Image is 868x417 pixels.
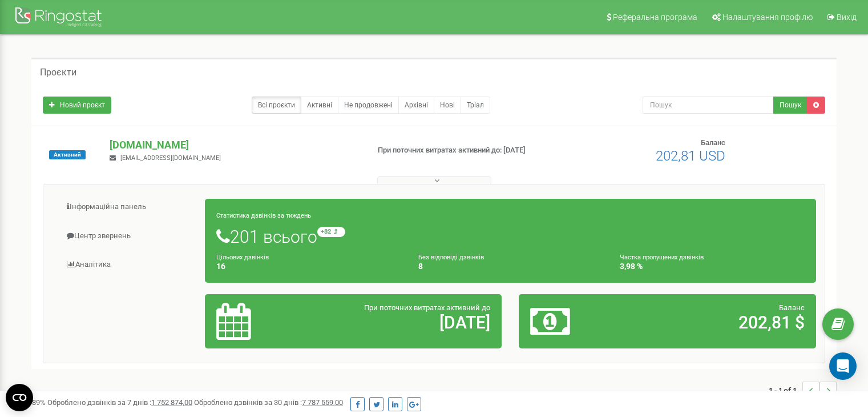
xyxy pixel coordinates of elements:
h2: 202,81 $ [628,313,805,332]
span: Оброблено дзвінків за 30 днів : [194,398,343,407]
small: +82 [317,227,345,237]
a: Не продовжені [338,97,399,114]
a: Центр звернень [52,222,205,250]
p: [DOMAIN_NAME] [110,138,359,153]
a: Інформаційна панель [52,193,205,221]
span: Активний [49,150,86,159]
a: Аналiтика [52,251,205,279]
small: Цільових дзвінків [216,254,269,261]
div: Open Intercom Messenger [829,352,857,380]
a: Новий проєкт [43,97,111,114]
h2: [DATE] [313,313,490,332]
h4: 16 [216,262,401,271]
h5: Проєкти [40,67,76,78]
span: [EMAIL_ADDRESS][DOMAIN_NAME] [120,154,221,162]
span: Налаштування профілю [722,13,813,22]
p: При поточних витратах активний до: [DATE] [378,145,560,156]
small: Без відповіді дзвінків [418,254,484,261]
span: Реферальна програма [613,13,697,22]
h4: 8 [418,262,603,271]
a: Тріал [461,97,490,114]
a: Активні [301,97,338,114]
span: 1 - 1 of 1 [769,382,802,399]
span: Оброблено дзвінків за 7 днів : [47,398,192,407]
a: Нові [434,97,461,114]
span: 202,81 USD [656,148,725,164]
nav: ... [769,370,837,410]
button: Пошук [773,97,808,114]
small: Частка пропущених дзвінків [620,254,704,261]
span: Вихід [837,13,857,22]
button: Open CMP widget [6,384,33,411]
a: Архівні [398,97,434,114]
span: Баланс [779,303,805,312]
h4: 3,98 % [620,262,805,271]
span: Баланс [701,138,725,147]
span: При поточних витратах активний до [364,303,490,312]
small: Статистика дзвінків за тиждень [216,212,311,219]
h1: 201 всього [216,227,805,246]
input: Пошук [643,97,774,114]
u: 7 787 559,00 [302,398,343,407]
u: 1 752 874,00 [151,398,192,407]
a: Всі проєкти [252,97,301,114]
